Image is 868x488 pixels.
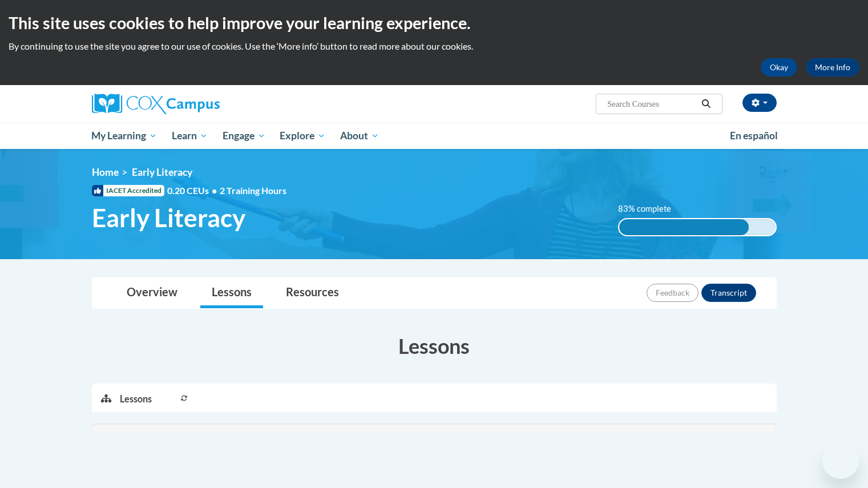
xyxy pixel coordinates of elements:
button: Okay [761,58,797,76]
a: Lessons [200,278,263,308]
span: • [212,185,217,196]
a: My Learning [84,123,165,149]
h2: This site uses cookies to help improve your learning experience. [9,11,859,34]
img: Cox Campus [92,94,220,114]
a: More Info [806,58,859,76]
span: Explore [280,129,325,143]
a: Resources [274,278,350,308]
button: Search [697,97,714,111]
span: My Learning [91,129,157,143]
button: Transcript [701,284,756,302]
span: About [340,129,379,143]
iframe: Button to launch messaging window [822,442,859,479]
label: 83% complete [618,203,684,215]
a: Explore [272,123,333,149]
a: Learn [164,123,215,149]
span: 0.20 CEUs [167,184,220,197]
button: Account Settings [742,94,777,112]
h3: Lessons [92,332,777,360]
a: Engage [215,123,273,149]
span: En español [730,130,778,142]
a: About [333,123,386,149]
span: IACET Accredited [92,185,164,196]
input: Search Courses [606,97,697,111]
p: By continuing to use the site you agree to our use of cookies. Use the ‘More info’ button to read... [9,40,859,53]
span: 2 Training Hours [220,185,286,196]
a: Home [92,166,119,178]
span: Early Literacy [92,203,245,233]
div: 83% complete [619,219,749,235]
span: Engage [223,129,265,143]
a: Cox Campus [92,94,309,114]
a: Overview [115,278,189,308]
button: Feedback [647,284,699,302]
p: Lessons [120,393,152,405]
div: Main menu [75,123,794,149]
a: En español [722,124,785,148]
span: Learn [172,129,208,143]
span: Early Literacy [132,166,192,178]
